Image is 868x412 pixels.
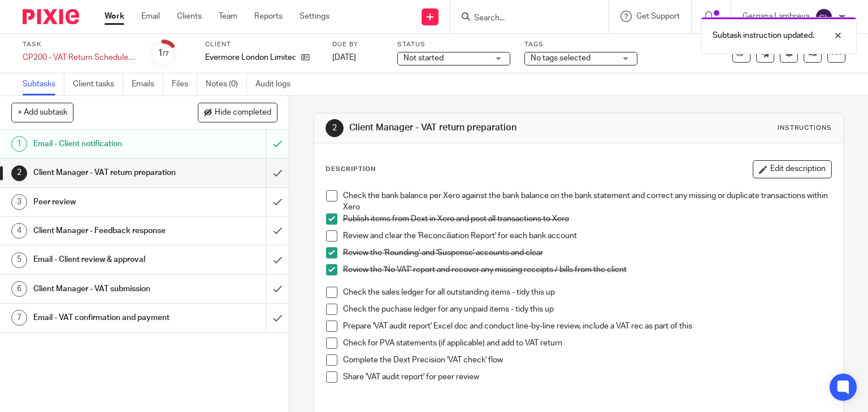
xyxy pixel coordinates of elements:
[23,40,136,49] label: Task
[343,213,832,225] p: Publish items from Dext in Xero and post all transactions to Xero
[177,11,202,22] a: Clients
[403,54,444,62] span: Not started
[753,160,832,178] button: Edit description
[343,230,832,242] p: Review and clear the 'Reconciliation Report' for each bank account
[33,251,181,268] h1: Email - Client review & approval
[205,40,318,49] label: Client
[219,11,237,22] a: Team
[531,54,591,62] span: No tags selected
[325,165,376,174] p: Description
[343,247,832,258] p: Review the 'Rounding' and 'Suspense' accounts and clear
[343,190,832,213] p: Check the bank balance per Xero against the bank balance on the bank statement and correct any mi...
[254,11,283,22] a: Reports
[11,194,27,210] div: 3
[325,119,344,137] div: 2
[255,73,299,95] a: Audit logs
[11,310,27,326] div: 7
[343,264,832,275] p: Review the 'No VAT' report and recover any missing receipts / bills from the client
[713,30,814,41] p: Subtask instruction updated.
[33,194,181,211] h1: Peer review
[11,223,27,239] div: 4
[815,8,833,26] img: svg%3E
[33,222,181,239] h1: Client Manager - Feedback response
[23,9,79,24] img: Pixie
[105,11,124,22] a: Work
[343,371,832,383] p: Share 'VAT audit report' for peer review
[163,51,169,57] small: /7
[11,281,27,297] div: 6
[11,252,27,268] div: 5
[158,47,169,60] div: 1
[33,135,181,152] h1: Email - Client notification
[349,122,602,134] h1: Client Manager - VAT return preparation
[33,164,181,181] h1: Client Manager - VAT return preparation
[11,136,27,152] div: 1
[141,11,160,22] a: Email
[343,287,832,298] p: Check the sales ledger for all outstanding items - tidy this up
[11,165,27,181] div: 2
[33,280,181,297] h1: Client Manager - VAT submission
[343,304,832,315] p: Check the puchase ledger for any unpaid items - tidy this up
[332,54,356,62] span: [DATE]
[132,73,163,95] a: Emails
[215,108,271,117] span: Hide completed
[33,309,181,326] h1: Email - VAT confirmation and payment
[332,40,383,49] label: Due by
[205,52,296,63] p: Evermore London Limited
[397,40,510,49] label: Status
[343,321,832,332] p: Prepare 'VAT audit report' Excel doc and conduct line-by-line review, include a VAT rec as part o...
[23,73,64,95] a: Subtasks
[343,354,832,366] p: Complete the Dext Precision 'VAT check' flow
[23,52,136,63] div: CP200 - VAT Return Schedule 1- Jan/Apr/Jul/Oct
[206,73,247,95] a: Notes (0)
[198,103,277,122] button: Hide completed
[343,338,832,349] p: Check for PVA statements (if applicable) and add to VAT return
[172,73,197,95] a: Files
[778,124,832,133] div: Instructions
[73,73,123,95] a: Client tasks
[300,11,329,22] a: Settings
[11,103,73,122] button: + Add subtask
